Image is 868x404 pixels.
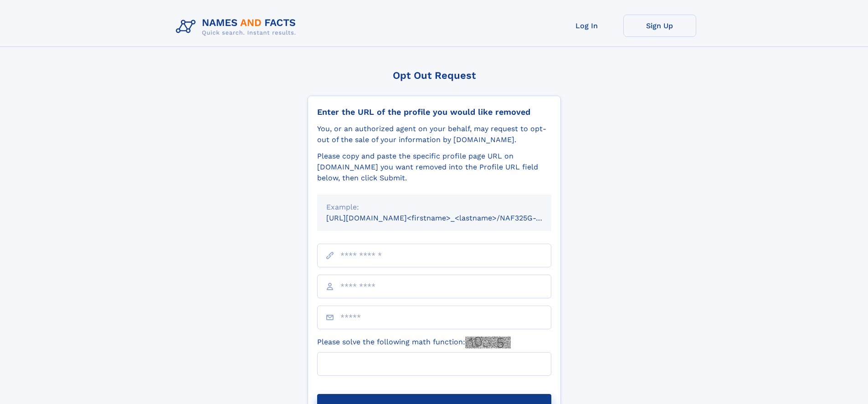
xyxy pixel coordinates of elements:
[326,202,542,213] div: Example:
[317,151,551,184] div: Please copy and paste the specific profile page URL on [DOMAIN_NAME] you want removed into the Pr...
[550,15,623,37] a: Log In
[317,123,551,145] div: You, or an authorized agent on your behalf, may request to opt-out of the sale of your informatio...
[326,214,569,222] small: [URL][DOMAIN_NAME]<firstname>_<lastname>/NAF325G-xxxxxxxx
[308,70,561,81] div: Opt Out Request
[317,337,511,348] label: Please solve the following math function:
[317,107,551,117] div: Enter the URL of the profile you would like removed
[623,15,696,37] a: Sign Up
[172,15,303,39] img: Logo Names and Facts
